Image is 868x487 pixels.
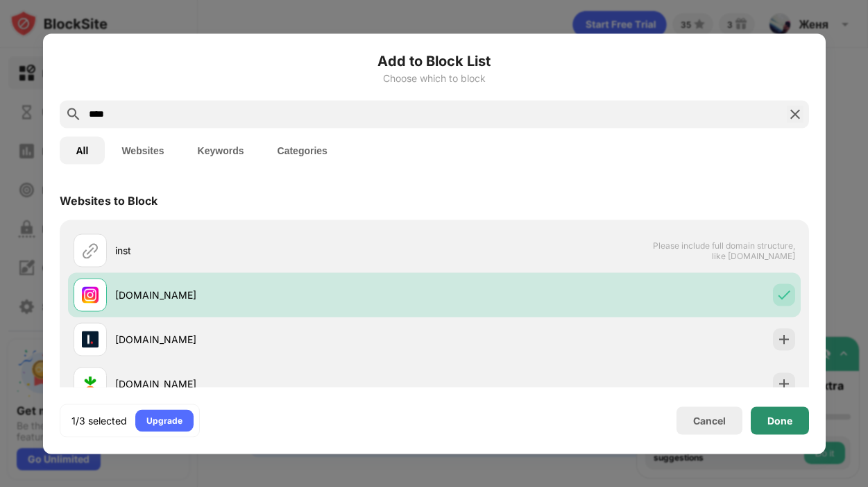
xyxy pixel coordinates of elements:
[82,242,99,258] img: url.svg
[60,72,809,83] div: Choose which to block
[115,288,434,302] div: [DOMAIN_NAME]
[787,106,803,122] img: search-close
[65,106,82,122] img: search.svg
[71,413,127,427] div: 1/3 selected
[60,136,105,164] button: All
[82,286,99,303] img: favicons
[82,331,99,347] img: favicons
[767,415,792,426] div: Done
[115,243,434,258] div: inst
[693,415,726,427] div: Cancel
[652,240,795,261] span: Please include full domain structure, like [DOMAIN_NAME]
[115,332,434,347] div: [DOMAIN_NAME]
[82,375,99,392] img: favicons
[146,413,182,427] div: Upgrade
[181,136,261,164] button: Keywords
[60,50,809,71] h6: Add to Block List
[115,377,434,391] div: [DOMAIN_NAME]
[105,136,180,164] button: Websites
[261,136,344,164] button: Categories
[60,193,158,207] div: Websites to Block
